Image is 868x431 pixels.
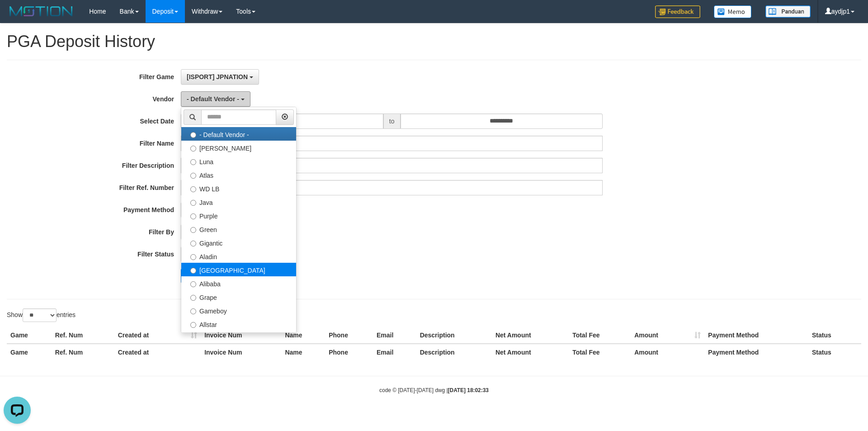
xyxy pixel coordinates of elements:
[416,327,492,344] th: Description
[181,127,296,141] label: - Default Vendor -
[7,327,52,344] th: Game
[181,290,296,303] label: Grape
[181,331,296,344] label: Xtr
[281,327,325,344] th: Name
[765,5,811,18] img: panduan.png
[181,195,296,208] label: Java
[190,295,196,301] input: Grape
[190,132,196,138] input: - Default Vendor -
[325,327,373,344] th: Phone
[190,281,196,287] input: Alibaba
[704,327,808,344] th: Payment Method
[181,181,296,195] label: WD LB
[181,317,296,331] label: Allstar
[190,227,196,233] input: Green
[181,154,296,168] label: Luna
[631,344,704,360] th: Amount
[190,186,196,192] input: WD LB
[190,159,196,165] input: Luna
[714,5,752,18] img: Button%20Memo.svg
[655,5,700,18] img: Feedback.jpg
[7,344,52,360] th: Game
[416,344,492,360] th: Description
[190,173,196,179] input: Atlas
[181,91,250,107] button: - Default Vendor -
[7,5,75,18] img: MOTION_logo.png
[190,241,196,246] input: Gigantic
[181,249,296,263] label: Aladin
[187,95,239,103] span: - Default Vendor -
[569,327,631,344] th: Total Fee
[201,327,281,344] th: Invoice Num
[190,268,196,274] input: [GEOGRAPHIC_DATA]
[190,308,196,314] input: Gameboy
[187,73,248,81] span: [ISPORT] JPNATION
[704,344,808,360] th: Payment Method
[281,344,325,360] th: Name
[325,344,373,360] th: Phone
[181,69,259,85] button: [ISPORT] JPNATION
[181,208,296,222] label: Purple
[569,344,631,360] th: Total Fee
[181,276,296,290] label: Alibaba
[492,327,569,344] th: Net Amount
[373,344,416,360] th: Email
[181,168,296,181] label: Atlas
[379,387,489,393] small: code © [DATE]-[DATE] dwg |
[448,387,489,393] strong: [DATE] 18:02:33
[7,33,861,51] h1: PGA Deposit History
[383,114,401,129] span: to
[190,322,196,328] input: Allstar
[190,146,196,152] input: [PERSON_NAME]
[181,263,296,276] label: [GEOGRAPHIC_DATA]
[52,344,114,360] th: Ref. Num
[181,141,296,154] label: [PERSON_NAME]
[114,327,201,344] th: Created at
[190,254,196,260] input: Aladin
[181,303,296,317] label: Gameboy
[181,236,296,249] label: Gigantic
[23,308,57,322] select: Showentries
[373,327,416,344] th: Email
[190,213,196,219] input: Purple
[808,344,861,360] th: Status
[7,308,75,322] label: Show entries
[181,222,296,236] label: Green
[190,200,196,206] input: Java
[808,327,861,344] th: Status
[201,344,281,360] th: Invoice Num
[4,4,31,31] button: Open LiveChat chat widget
[631,327,704,344] th: Amount
[114,344,201,360] th: Created at
[492,344,569,360] th: Net Amount
[52,327,114,344] th: Ref. Num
